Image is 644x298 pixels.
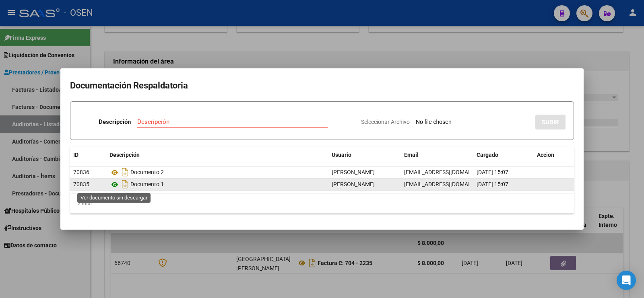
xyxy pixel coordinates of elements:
[401,146,473,164] datatable-header-cell: Email
[70,193,574,214] div: 2 total
[404,181,493,187] span: [EMAIL_ADDRESS][DOMAIN_NAME]
[473,146,534,164] datatable-header-cell: Cargado
[404,169,493,175] span: [EMAIL_ADDRESS][DOMAIN_NAME]
[535,115,566,129] button: SUBIR
[404,152,419,158] span: Email
[477,169,508,175] span: [DATE] 15:07
[120,166,130,179] i: Descargar documento
[328,146,401,164] datatable-header-cell: Usuario
[332,169,375,175] span: [PERSON_NAME]
[120,178,130,191] i: Descargar documento
[109,178,325,191] div: Documento 1
[99,117,131,127] p: Descripción
[332,181,375,187] span: [PERSON_NAME]
[73,181,89,187] span: 70835
[70,146,106,164] datatable-header-cell: ID
[109,152,140,158] span: Descripción
[73,152,78,158] span: ID
[73,169,89,175] span: 70836
[542,119,559,126] span: SUBIR
[361,119,410,125] span: Seleccionar Archivo
[477,181,508,187] span: [DATE] 15:07
[106,146,328,164] datatable-header-cell: Descripción
[109,166,325,179] div: Documento 2
[534,146,574,164] datatable-header-cell: Accion
[477,152,498,158] span: Cargado
[332,152,351,158] span: Usuario
[537,152,554,158] span: Accion
[70,78,574,93] h2: Documentación Respaldatoria
[617,271,636,290] div: Open Intercom Messenger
